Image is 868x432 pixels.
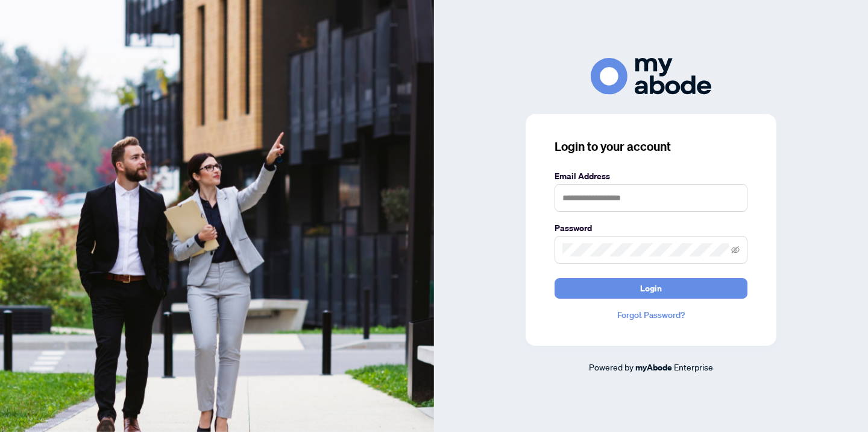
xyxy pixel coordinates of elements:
span: Enterprise [674,361,713,372]
h3: Login to your account [555,138,747,155]
a: myAbode [635,361,672,374]
img: ma-logo [591,58,711,95]
span: Powered by [589,361,634,372]
span: Login [640,279,662,298]
label: Email Address [555,170,747,183]
button: Login [555,278,747,299]
label: Password [555,221,747,235]
span: eye-invisible [731,246,740,254]
a: Forgot Password? [555,308,747,322]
